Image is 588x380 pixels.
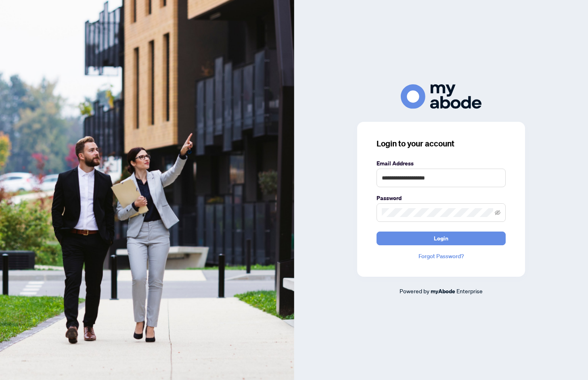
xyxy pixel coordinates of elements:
a: Forgot Password? [377,252,506,261]
h3: Login to your account [377,138,506,149]
span: Enterprise [456,287,483,294]
a: myAbode [431,287,455,296]
span: eye-invisible [495,210,500,215]
span: Login [434,232,448,245]
label: Password [377,194,506,203]
img: ma-logo [401,84,481,109]
span: Powered by [400,287,429,294]
label: Email Address [377,159,506,168]
button: Login [377,232,506,245]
